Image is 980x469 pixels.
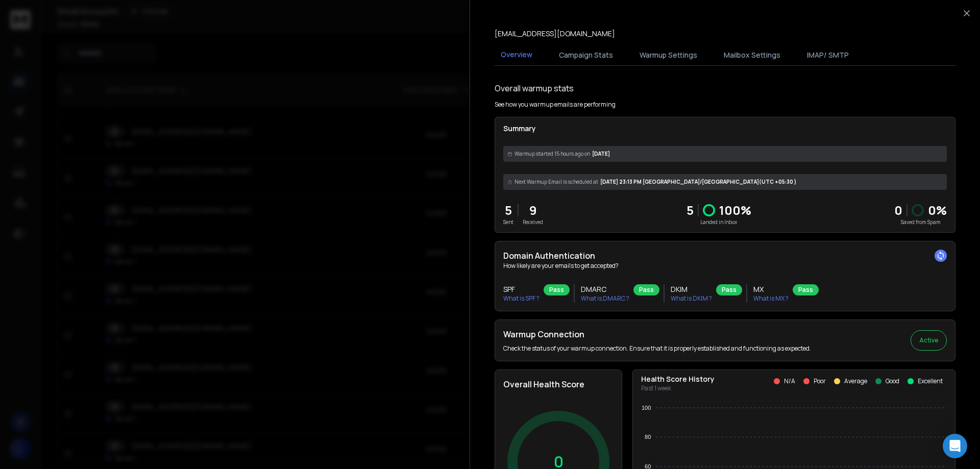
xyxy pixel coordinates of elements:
[641,384,715,392] p: Past 1 week
[886,377,899,385] p: Good
[801,44,855,66] button: IMAP/ SMTP
[495,101,616,109] p: See how you warmup emails are performing
[641,374,715,384] p: Health Score History
[503,124,947,134] p: Summary
[503,146,947,162] div: [DATE]
[633,44,703,66] button: Warmup Settings
[928,202,947,218] p: 0 %
[911,330,947,351] button: Active
[503,218,513,226] p: Sent
[687,202,694,218] p: 5
[544,284,570,295] div: Pass
[894,218,947,226] p: Saved from Spam
[581,294,629,303] p: What is DMARC ?
[844,377,867,385] p: Average
[514,178,598,186] span: Next Warmup Email is scheduled at
[633,284,659,295] div: Pass
[814,377,826,385] p: Poor
[642,405,651,411] tspan: 100
[687,218,751,226] p: Landed in Inbox
[553,44,619,66] button: Campaign Stats
[671,294,712,303] p: What is DKIM ?
[753,284,789,294] h3: MX
[503,174,947,190] div: [DATE] 23:13 PM [GEOGRAPHIC_DATA]/[GEOGRAPHIC_DATA] (UTC +05:30 )
[523,218,543,226] p: Received
[753,294,789,303] p: What is MX ?
[716,284,742,295] div: Pass
[503,284,540,294] h3: SPF
[514,150,590,158] span: Warmup started 15 hours ago on
[918,377,943,385] p: Excellent
[495,82,574,94] h1: Overall warmup stats
[495,43,538,67] button: Overview
[523,202,543,218] p: 9
[503,294,540,303] p: What is SPF ?
[495,29,615,39] p: [EMAIL_ADDRESS][DOMAIN_NAME]
[793,284,819,295] div: Pass
[503,202,513,218] p: 5
[784,377,795,385] p: N/A
[671,284,712,294] h3: DKIM
[718,44,787,66] button: Mailbox Settings
[503,344,811,353] p: Check the status of your warmup connection. Ensure that it is properly established and functionin...
[719,202,751,218] p: 100 %
[503,378,614,390] h2: Overall Health Score
[894,202,902,218] strong: 0
[503,262,947,270] p: How likely are your emails to get accepted?
[645,434,651,440] tspan: 80
[503,250,947,262] h2: Domain Authentication
[581,284,629,294] h3: DMARC
[943,434,967,458] div: Open Intercom Messenger
[503,328,811,340] h2: Warmup Connection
